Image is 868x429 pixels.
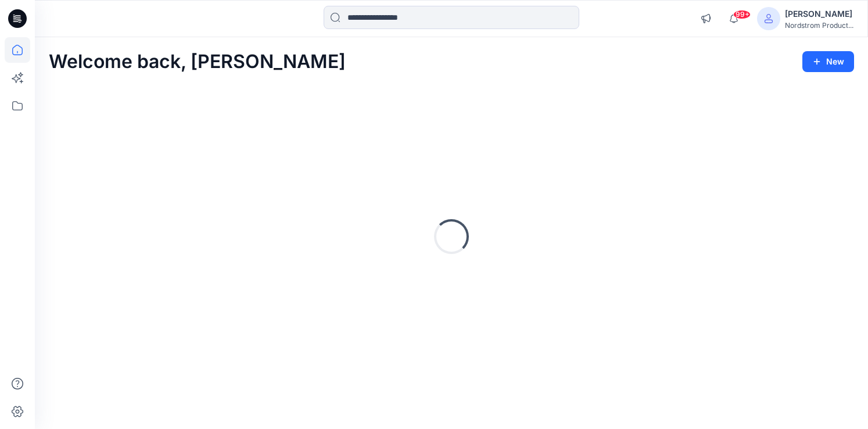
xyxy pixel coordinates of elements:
button: New [802,51,854,72]
div: [PERSON_NAME] [785,7,853,21]
svg: avatar [764,14,773,23]
div: Nordstrom Product... [785,21,853,30]
span: 99+ [733,10,751,19]
h2: Welcome back, [PERSON_NAME] [49,51,346,73]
